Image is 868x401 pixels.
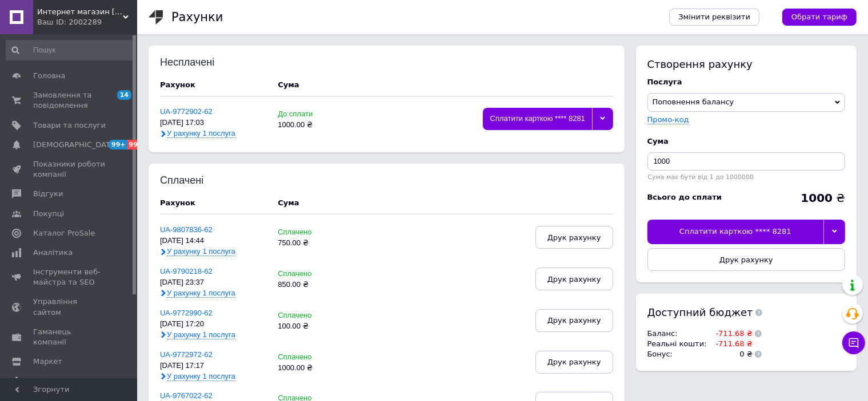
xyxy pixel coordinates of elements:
[801,191,833,205] b: 1000
[278,198,299,208] div: Cума
[33,120,106,131] span: Товари та послуги
[278,322,350,331] div: 100.00 ₴
[33,159,106,180] span: Показники роботи компанії
[278,121,350,129] div: 1000.00 ₴
[167,129,235,138] span: У рахунку 1 послуга
[33,140,118,150] span: [DEMOGRAPHIC_DATA]
[117,90,131,100] span: 14
[167,330,235,339] span: У рахунку 1 послуга
[535,226,613,249] button: Друк рахунку
[278,353,350,362] div: Сплачено
[160,198,266,208] div: Рахунок
[547,316,601,325] span: Друк рахунку
[535,351,613,374] button: Друк рахунку
[33,357,62,367] span: Маркет
[647,339,710,349] td: Реальні кошти :
[278,239,350,248] div: 750.00 ₴
[791,12,847,22] span: Обрати тариф
[160,119,266,127] div: [DATE] 17:03
[160,80,266,90] div: Рахунок
[160,225,213,234] a: UA-9807836-62
[278,364,350,372] div: 1000.00 ₴
[647,192,722,202] div: Всього до сплати
[33,90,106,111] span: Замовлення та повідомлення
[33,376,91,386] span: Налаштування
[160,309,213,317] a: UA-9772990-62
[678,12,750,22] span: Змінити реквізити
[160,391,213,400] a: UA-9767022-62
[33,228,95,238] span: Каталог ProSale
[160,57,235,68] div: Несплачені
[167,289,235,298] span: У рахунку 1 послуга
[167,247,235,256] span: У рахунку 1 послуга
[547,358,601,366] span: Друк рахунку
[710,329,753,339] td: -711.68 ₴
[547,233,601,242] span: Друк рахунку
[647,349,710,359] td: Бонус :
[710,339,753,349] td: -711.68 ₴
[535,268,613,290] button: Друк рахунку
[647,305,753,319] span: Доступний бюджет
[278,270,350,278] div: Сплачено
[647,248,845,271] button: Друк рахунку
[483,108,592,130] div: Сплатити карткою **** 8281
[647,329,710,339] td: Баланс :
[653,98,734,106] span: Поповнення балансу
[33,248,73,258] span: Аналітика
[842,331,865,354] button: Чат з покупцем
[33,267,106,287] span: Інструменти веб-майстра та SEO
[160,107,213,116] a: UA-9772902-62
[171,10,223,24] h1: Рахунки
[109,140,127,149] span: 99+
[6,40,135,60] input: Пошук
[33,189,63,199] span: Відгуки
[167,372,235,381] span: У рахунку 1 послуга
[647,57,845,71] div: Створення рахунку
[647,173,845,181] div: Сума має бути від 1 до 1000000
[160,278,266,287] div: [DATE] 23:37
[278,80,299,90] div: Cума
[782,9,857,26] a: Обрати тариф
[278,110,350,119] div: До сплати
[33,209,64,219] span: Покупці
[710,349,753,359] td: 0 ₴
[33,297,106,317] span: Управління сайтом
[160,267,213,276] a: UA-9790218-62
[127,140,146,149] span: 99+
[160,237,266,245] div: [DATE] 14:44
[647,152,845,171] input: Введіть суму
[278,228,350,237] div: Сплачено
[278,311,350,320] div: Сплачено
[37,17,137,27] div: Ваш ID: 2002289
[160,175,235,187] div: Сплачені
[719,256,773,264] span: Друк рахунку
[647,115,689,124] label: Промо-код
[535,309,613,332] button: Друк рахунку
[647,220,824,244] div: Сплатити карткою **** 8281
[547,275,601,283] span: Друк рахунку
[160,320,266,329] div: [DATE] 17:20
[160,362,266,370] div: [DATE] 17:17
[37,7,123,17] span: Интернет магазин Dolli
[647,77,845,87] div: Послуга
[647,136,845,147] div: Cума
[160,350,213,359] a: UA-9772972-62
[669,9,759,26] a: Змінити реквізити
[801,192,845,204] div: ₴
[33,71,65,81] span: Головна
[278,281,350,289] div: 850.00 ₴
[33,327,106,347] span: Гаманець компанії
